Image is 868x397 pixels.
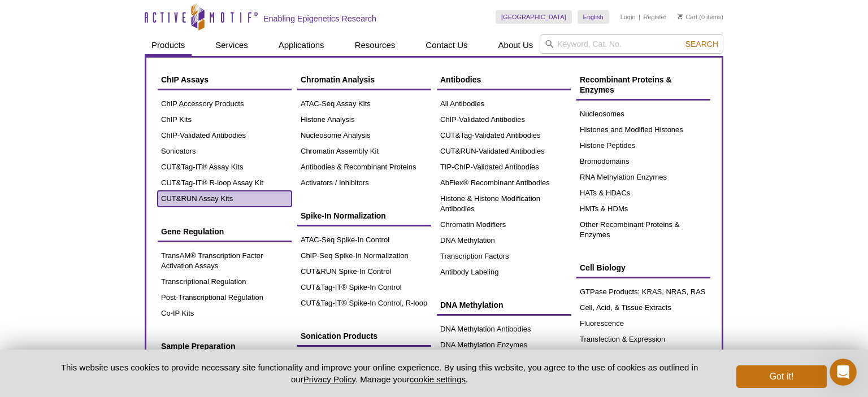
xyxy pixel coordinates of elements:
[576,300,710,316] a: Cell, Acid, & Tissue Extracts
[437,69,571,90] a: Antibodies
[437,175,571,191] a: AbFlex® Recombinant Antibodies
[297,205,431,226] a: Spike-In Normalization
[419,34,474,56] a: Contact Us
[297,128,431,143] a: Nucleosome Analysis
[158,143,292,159] a: Sonicators
[297,96,431,112] a: ATAC-Seq Assay Kits
[158,248,292,274] a: TransAM® Transcription Factor Activation Assays
[576,217,710,243] a: Other Recombinant Proteins & Enzymes
[301,75,375,84] span: Chromatin Analysis
[643,13,666,21] a: Register
[576,331,710,347] a: Transfection & Expression
[437,217,571,233] a: Chromatin Modifiers
[540,34,723,54] input: Keyword, Cat. No.
[301,331,377,341] span: Sonication Products
[410,374,466,384] button: cookie settings
[161,75,209,84] span: ChIP Assays
[297,69,431,90] a: Chromatin Analysis
[297,248,431,264] a: ChIP-Seq Spike-In Normalization
[297,232,431,248] a: ATAC-Seq Spike-In Control
[736,365,827,388] button: Got it!
[576,69,710,101] a: Recombinant Proteins & Enzymes
[578,10,609,24] a: English
[297,295,431,311] a: CUT&Tag-IT® Spike-In Control, R-loop
[437,294,571,316] a: DNA Methylation
[161,227,224,236] span: Gene Regulation
[437,337,571,353] a: DNA Methylation Enzymes
[158,128,292,143] a: ChIP-Validated Antibodies
[209,34,255,56] a: Services
[263,14,376,24] h2: Enabling Epigenetics Research
[303,374,355,384] a: Privacy Policy
[437,321,571,337] a: DNA Methylation Antibodies
[678,13,697,21] a: Cart
[158,159,292,175] a: CUT&Tag-IT® Assay Kits
[639,10,640,24] li: |
[440,300,503,309] span: DNA Methylation
[158,290,292,306] a: Post-Transcriptional Regulation
[580,263,626,272] span: Cell Biology
[492,34,540,56] a: About Us
[158,191,292,207] a: CUT&RUN Assay Kits
[41,361,718,385] p: This website uses cookies to provide necessary site functionality and improve your online experie...
[576,316,710,331] a: Fluorescence
[576,169,710,185] a: RNA Methylation Enzymes
[580,75,672,94] span: Recombinant Proteins & Enzymes
[158,335,292,357] a: Sample Preparation
[685,40,718,49] span: Search
[297,159,431,175] a: Antibodies & Recombinant Proteins
[437,159,571,175] a: TIP-ChIP-Validated Antibodies
[297,325,431,347] a: Sonication Products
[348,34,402,56] a: Resources
[678,14,683,19] img: Your Cart
[576,257,710,278] a: Cell Biology
[496,10,572,24] a: [GEOGRAPHIC_DATA]
[576,185,710,201] a: HATs & HDACs
[437,112,571,128] a: ChIP-Validated Antibodies
[301,211,386,220] span: Spike-In Normalization
[576,106,710,122] a: Nucleosomes
[437,143,571,159] a: CUT&RUN-Validated Antibodies
[437,248,571,264] a: Transcription Factors
[576,122,710,138] a: Histones and Modified Histones
[158,274,292,290] a: Transcriptional Regulation
[576,347,710,363] a: Other Cell Biology Assays
[158,221,292,242] a: Gene Regulation
[297,175,431,191] a: Activators / Inhibitors
[272,34,331,56] a: Applications
[437,128,571,143] a: CUT&Tag-Validated Antibodies
[297,112,431,128] a: Histone Analysis
[158,96,292,112] a: ChIP Accessory Products
[620,13,636,21] a: Login
[437,96,571,112] a: All Antibodies
[678,10,723,24] li: (0 items)
[440,75,481,84] span: Antibodies
[158,69,292,90] a: ChIP Assays
[576,138,710,154] a: Histone Peptides
[682,39,722,49] button: Search
[158,112,292,128] a: ChIP Kits
[158,175,292,191] a: CUT&Tag-IT® R-loop Assay Kit
[437,264,571,280] a: Antibody Labeling
[437,233,571,248] a: DNA Methylation
[145,34,192,56] a: Products
[576,284,710,300] a: GTPase Products: KRAS, NRAS, RAS
[297,280,431,295] a: CUT&Tag-IT® Spike-In Control
[576,201,710,217] a: HMTs & HDMs
[437,191,571,217] a: Histone & Histone Modification Antibodies
[158,306,292,321] a: Co-IP Kits
[830,359,857,386] iframe: Intercom live chat
[297,264,431,280] a: CUT&RUN Spike-In Control
[576,154,710,169] a: Bromodomains
[297,143,431,159] a: Chromatin Assembly Kit
[161,342,236,351] span: Sample Preparation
